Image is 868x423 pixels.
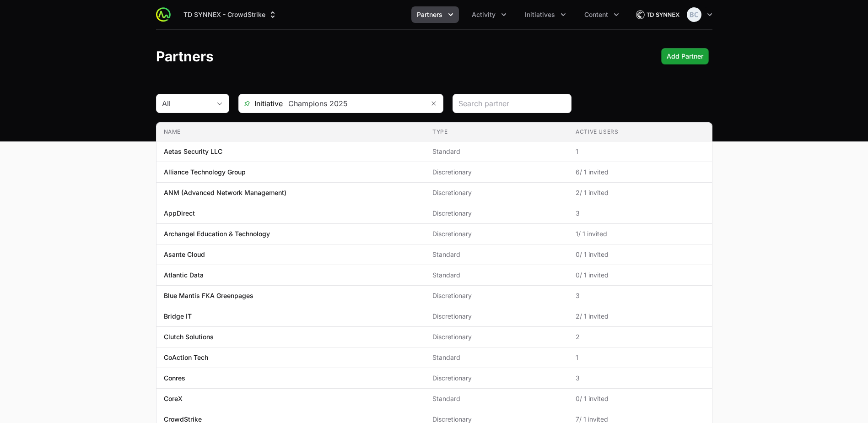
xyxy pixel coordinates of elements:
[164,332,214,342] p: Clutch Solutions
[417,10,442,19] span: Partners
[164,394,183,403] p: CoreX
[162,98,210,109] div: All
[432,394,561,403] span: Standard
[432,271,561,280] span: Standard
[576,147,704,156] span: 1
[661,48,709,65] div: Primary actions
[283,94,425,113] input: Search initiatives
[156,7,171,22] img: ActivitySource
[687,7,701,22] img: Bethany Crossley
[411,6,459,23] button: Partners
[576,209,704,218] span: 3
[178,6,283,23] div: Supplier switch menu
[178,6,283,23] button: TD SYNNEX - CrowdStrike
[432,353,561,362] span: Standard
[432,147,561,156] span: Standard
[576,250,704,259] span: 0 / 1 invited
[576,271,704,280] span: 0 / 1 invited
[164,250,205,259] p: Asante Cloud
[164,209,195,218] p: AppDirect
[432,188,561,197] span: Discretionary
[636,5,679,24] img: TD SYNNEX
[579,6,625,23] button: Content
[156,123,425,141] th: Name
[458,98,566,109] input: Search partner
[425,123,568,141] th: Type
[579,6,625,23] div: Content menu
[432,250,561,259] span: Standard
[164,353,208,362] p: CoAction Tech
[584,10,608,19] span: Content
[576,312,704,321] span: 2 / 1 invited
[156,94,229,113] button: All
[164,229,270,239] p: Archangel Education & Technology
[466,6,512,23] div: Activity menu
[576,291,704,300] span: 3
[164,271,204,280] p: Atlantic Data
[156,48,214,65] h1: Partners
[432,168,561,177] span: Discretionary
[576,332,704,342] span: 2
[661,48,709,65] button: Add Partner
[525,10,555,19] span: Initiatives
[432,374,561,383] span: Discretionary
[164,168,246,177] p: Alliance Technology Group
[164,374,185,383] p: Conres
[432,291,561,300] span: Discretionary
[432,209,561,218] span: Discretionary
[432,229,561,239] span: Discretionary
[466,6,512,23] button: Activity
[667,51,703,62] span: Add Partner
[164,312,192,321] p: Bridge IT
[576,374,704,383] span: 3
[576,394,704,403] span: 0 / 1 invited
[164,291,253,300] p: Blue Mantis FKA Greenpages
[519,6,571,23] div: Initiatives menu
[425,94,443,113] button: Remove
[576,188,704,197] span: 2 / 1 invited
[432,332,561,342] span: Discretionary
[171,6,625,23] div: Main navigation
[432,312,561,321] span: Discretionary
[576,353,704,362] span: 1
[568,123,712,141] th: Active Users
[576,168,704,177] span: 6 / 1 invited
[576,229,704,239] span: 1 / 1 invited
[472,10,496,19] span: Activity
[519,6,571,23] button: Initiatives
[239,98,283,109] span: Initiative
[164,147,222,156] p: Aetas Security LLC
[164,188,286,197] p: ANM (Advanced Network Management)
[411,6,459,23] div: Partners menu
